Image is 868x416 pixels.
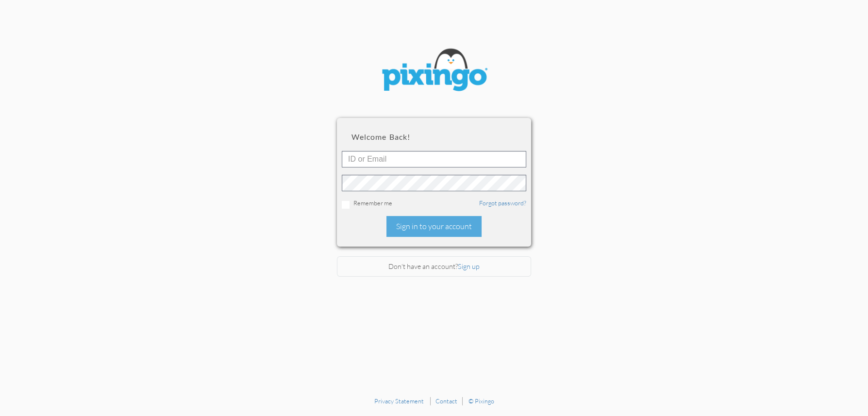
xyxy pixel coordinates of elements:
[342,199,526,209] div: Remember me
[376,44,492,99] img: pixingo logo
[468,397,494,405] a: © Pixingo
[479,199,526,207] a: Forgot password?
[374,397,424,405] a: Privacy Statement
[337,256,531,277] div: Don't have an account?
[458,262,480,270] a: Sign up
[342,151,526,167] input: ID or Email
[435,397,457,405] a: Contact
[351,133,517,141] h2: Welcome back!
[386,216,482,237] div: Sign in to your account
